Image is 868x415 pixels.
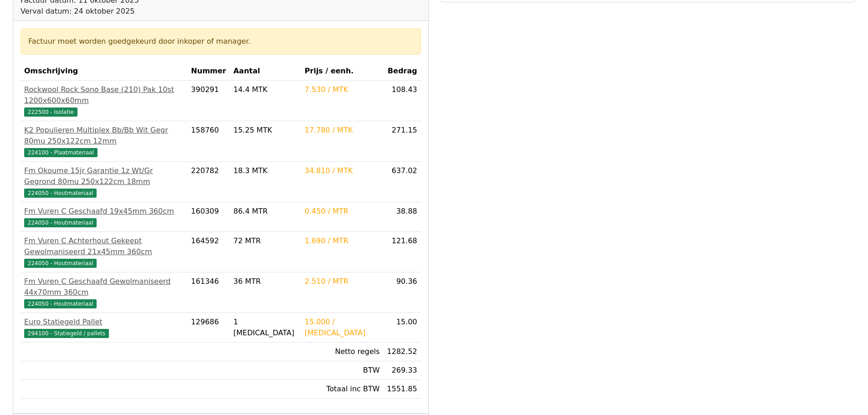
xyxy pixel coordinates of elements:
th: Prijs / eenh. [301,62,384,81]
td: Netto regels [301,343,384,361]
a: Fm Vuren C Geschaafd Gewolmaniseerd 44x70mm 360cm224050 - Houtmateriaal [24,276,184,309]
span: 224050 - Houtmateriaal [24,259,97,268]
th: Omschrijving [21,62,187,81]
td: 158760 [187,121,230,162]
td: 1551.85 [383,380,421,399]
div: 86.4 MTR [233,206,297,217]
th: Bedrag [383,62,421,81]
div: 72 MTR [233,236,297,246]
div: Verval datum: 24 oktober 2025 [21,6,296,17]
a: Euro Statiegeld Pallet294100 - Statiegeld / pallets [24,317,184,338]
div: 1 [MEDICAL_DATA] [233,317,297,338]
td: Totaal inc BTW [301,380,384,399]
td: 38.88 [383,202,421,232]
div: 2.510 / MTR [305,276,380,287]
div: 14.4 MTK [233,84,297,95]
div: 18.3 MTK [233,165,297,176]
div: Fm Vuren C Geschaafd 19x45mm 360cm [24,206,184,217]
div: Fm Vuren C Geschaafd Gewolmaniseerd 44x70mm 360cm [24,276,184,298]
td: 160309 [187,202,230,232]
a: Fm Vuren C Geschaafd 19x45mm 360cm224050 - Houtmateriaal [24,206,184,228]
td: 390291 [187,81,230,121]
a: K2 Populieren Multiplex Bb/Bb Wit Gegr 80mu 250x122cm 12mm224100 - Plaatmateriaal [24,125,184,158]
div: 15.25 MTK [233,125,297,136]
div: 34.810 / MTK [305,165,380,176]
div: 36 MTR [233,276,297,287]
td: 15.00 [383,313,421,343]
span: 222500 - Isolatie [24,108,77,117]
div: 7.530 / MTK [305,84,380,95]
th: Aantal [230,62,301,81]
span: 224100 - Plaatmateriaal [24,148,98,157]
td: 90.36 [383,272,421,313]
td: 129686 [187,313,230,343]
td: BTW [301,361,384,380]
td: 161346 [187,272,230,313]
td: 637.02 [383,162,421,202]
div: 0.450 / MTR [305,206,380,217]
td: 108.43 [383,81,421,121]
div: K2 Populieren Multiplex Bb/Bb Wit Gegr 80mu 250x122cm 12mm [24,125,184,147]
td: 220782 [187,162,230,202]
td: 269.33 [383,361,421,380]
span: 224050 - Houtmateriaal [24,218,97,227]
td: 1282.52 [383,343,421,361]
div: 17.780 / MTK [305,125,380,136]
div: 1.690 / MTR [305,236,380,246]
a: Fm Okoume 15jr Garantie 1z Wt/Gr Gegrond 80mu 250x122cm 18mm224050 - Houtmateriaal [24,165,184,198]
a: Fm Vuren C Achterhout Gekeept Gewolmaniseerd 21x45mm 360cm224050 - Houtmateriaal [24,236,184,268]
div: Fm Okoume 15jr Garantie 1z Wt/Gr Gegrond 80mu 250x122cm 18mm [24,165,184,187]
span: 294100 - Statiegeld / pallets [24,329,109,338]
span: 224050 - Houtmateriaal [24,299,97,308]
span: 224050 - Houtmateriaal [24,189,97,198]
div: Euro Statiegeld Pallet [24,317,184,328]
div: Fm Vuren C Achterhout Gekeept Gewolmaniseerd 21x45mm 360cm [24,236,184,257]
a: Rockwool Rock Sono Base (210) Pak 10st 1200x600x60mm222500 - Isolatie [24,84,184,117]
div: 15.000 / [MEDICAL_DATA] [305,317,380,338]
th: Nummer [187,62,230,81]
div: Factuur moet worden goedgekeurd door inkoper of manager. [28,36,413,47]
div: Rockwool Rock Sono Base (210) Pak 10st 1200x600x60mm [24,84,184,106]
td: 271.15 [383,121,421,162]
td: 164592 [187,232,230,272]
td: 121.68 [383,232,421,272]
